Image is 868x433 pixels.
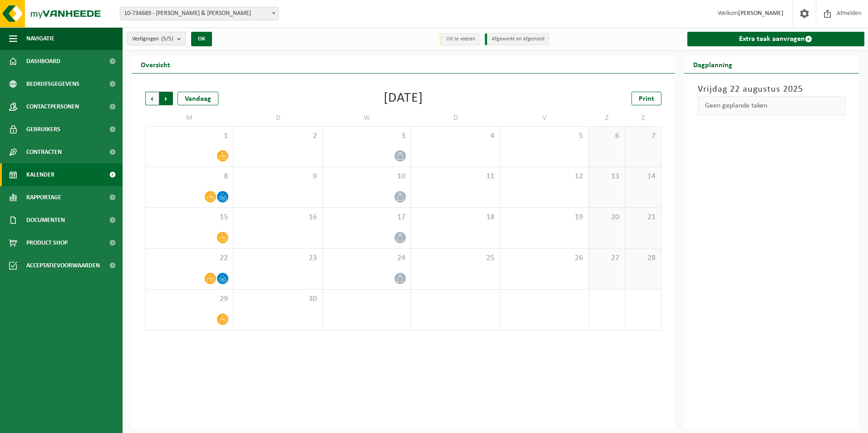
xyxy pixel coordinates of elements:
li: Uit te voeren [439,33,480,45]
span: 7 [630,131,656,141]
div: Geen geplande taken [698,96,846,115]
button: OK [191,32,212,46]
span: 21 [630,212,656,222]
span: 24 [327,253,406,263]
span: Bedrijfsgegevens [26,73,79,95]
span: 3 [327,131,406,141]
span: 18 [416,212,495,222]
span: Kalender [26,163,54,186]
span: Contracten [26,141,62,163]
span: Rapportage [26,186,61,209]
span: 15 [150,212,229,222]
div: Vandaag [178,92,218,105]
td: M [145,110,234,126]
span: 29 [150,294,229,304]
span: 12 [505,172,584,182]
span: 8 [150,172,229,182]
span: 17 [327,212,406,222]
span: Dashboard [26,50,60,73]
span: 9 [238,172,317,182]
span: 13 [593,172,620,182]
span: Navigatie [26,27,54,50]
span: 14 [630,172,656,182]
td: D [234,110,322,126]
span: Gebruikers [26,118,60,141]
span: 25 [416,253,495,263]
span: Product Shop [26,231,68,254]
h2: Dagplanning [684,55,741,73]
div: [DATE] [384,92,423,105]
span: 5 [505,131,584,141]
span: 22 [150,253,229,263]
span: Documenten [26,209,65,231]
span: Print [639,95,654,103]
span: Vorige [145,92,159,105]
span: 1 [150,131,229,141]
td: V [500,110,589,126]
span: 23 [238,253,317,263]
span: 19 [505,212,584,222]
span: 6 [593,131,620,141]
span: 20 [593,212,620,222]
span: 30 [238,294,317,304]
a: Print [631,92,661,105]
td: W [323,110,411,126]
span: Vestigingen [132,32,173,46]
span: 10 [327,172,406,182]
span: Acceptatievoorwaarden [26,254,100,277]
h2: Overzicht [132,55,179,73]
td: D [411,110,500,126]
h3: Vrijdag 22 augustus 2025 [698,83,846,96]
span: 26 [505,253,584,263]
span: 2 [238,131,317,141]
span: 27 [593,253,620,263]
td: Z [589,110,625,126]
span: 4 [416,131,495,141]
span: 28 [630,253,656,263]
count: (5/5) [161,36,173,42]
button: Vestigingen(5/5) [127,32,186,45]
span: 11 [416,172,495,182]
span: Volgende [159,92,173,105]
td: Z [625,110,661,126]
strong: [PERSON_NAME] [738,10,784,17]
span: 10-734689 - ROGER & ROGER - MOUSCRON [120,7,278,20]
a: Extra taak aanvragen [687,32,865,46]
span: Contactpersonen [26,95,79,118]
li: Afgewerkt en afgemeld [485,33,549,45]
span: 10-734689 - ROGER & ROGER - MOUSCRON [120,7,279,20]
span: 16 [238,212,317,222]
